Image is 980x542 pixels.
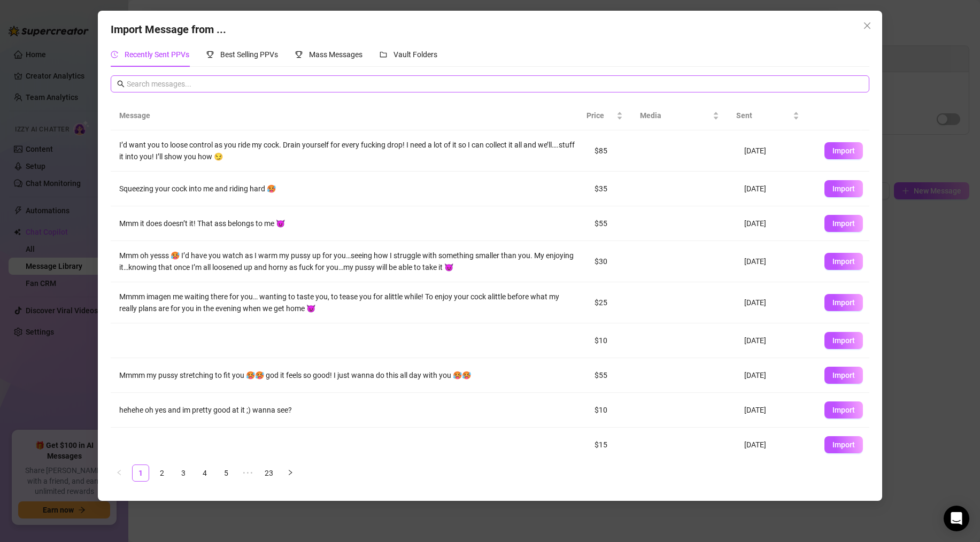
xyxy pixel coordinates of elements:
[859,21,876,30] span: Close
[824,367,863,384] button: Import
[832,184,855,193] span: Import
[586,428,639,462] td: $15
[239,464,256,482] li: Next 5 Pages
[736,130,816,172] td: [DATE]
[119,250,577,273] div: Mmm oh yesss 🥵 I’d have you watch as I warm my pussy up for you…seeing how I struggle with someth...
[261,465,277,481] a: 23
[287,469,294,476] span: right
[153,464,171,482] li: 2
[132,464,149,482] li: 1
[640,110,711,121] span: Media
[631,101,728,130] th: Media
[859,17,876,34] button: Close
[125,50,189,59] span: Recently Sent PPVs
[824,142,863,159] button: Import
[824,332,863,349] button: Import
[119,218,577,229] div: Mmm it does doesn’t it! That ass belongs to me 😈
[111,101,577,130] th: Message
[218,465,234,481] a: 5
[119,291,577,314] div: Mmmm imagen me waiting there for you… wanting to taste you, to tease you for alittle while! To en...
[220,50,278,59] span: Best Selling PPVs
[196,464,213,482] li: 4
[832,440,855,449] span: Import
[832,406,855,414] span: Import
[133,465,149,481] a: 1
[586,323,639,358] td: $10
[282,464,299,482] button: right
[728,101,808,130] th: Sent
[175,465,191,481] a: 3
[111,464,128,482] li: Previous Page
[832,219,855,228] span: Import
[863,21,871,30] span: close
[206,51,214,58] span: trophy
[116,469,122,476] span: left
[175,464,192,482] li: 3
[119,369,577,381] div: Mmmm my pussy stretching to fit you 🥵🥵 god it feels so good! I just wanna do this all day with yo...
[587,110,614,121] span: Price
[736,393,816,428] td: [DATE]
[736,428,816,462] td: [DATE]
[832,298,855,307] span: Import
[736,358,816,393] td: [DATE]
[824,401,863,419] button: Import
[309,50,362,59] span: Mass Messages
[586,206,639,241] td: $55
[586,282,639,323] td: $25
[832,257,855,266] span: Import
[578,101,631,130] th: Price
[586,393,639,428] td: $10
[111,23,226,36] span: Import Message from ...
[736,282,816,323] td: [DATE]
[127,78,862,90] input: Search messages...
[736,241,816,282] td: [DATE]
[111,51,118,58] span: history
[824,294,863,311] button: Import
[197,465,213,481] a: 4
[832,371,855,380] span: Import
[824,180,863,197] button: Import
[119,404,577,416] div: hehehe oh yes and im pretty good at it ;) wanna see?
[117,80,125,88] span: search
[119,139,577,162] div: I’d want you to loose control as you ride my cock. Drain yourself for every fucking drop! I need ...
[119,183,577,195] div: Squeezing your cock into me and riding hard 🥵
[393,50,437,59] span: Vault Folders
[586,172,639,206] td: $35
[736,172,816,206] td: [DATE]
[218,464,235,482] li: 5
[832,336,855,345] span: Import
[239,464,256,482] span: •••
[111,464,128,482] button: left
[736,206,816,241] td: [DATE]
[380,51,387,58] span: folder
[736,110,791,121] span: Sent
[824,253,863,270] button: Import
[586,130,639,172] td: $85
[154,465,170,481] a: 2
[824,215,863,232] button: Import
[586,241,639,282] td: $30
[282,464,299,482] li: Next Page
[944,506,969,531] div: Open Intercom Messenger
[586,358,639,393] td: $55
[260,464,277,482] li: 23
[736,323,816,358] td: [DATE]
[824,436,863,453] button: Import
[832,146,855,155] span: Import
[295,51,303,58] span: trophy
